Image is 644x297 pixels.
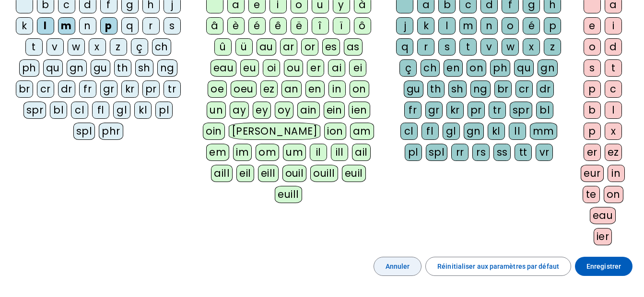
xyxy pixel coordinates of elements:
div: ez [260,80,278,98]
div: pr [468,102,485,119]
div: v [480,38,498,56]
div: m [459,17,477,34]
span: Enregistrer [586,261,621,272]
div: or [301,38,318,56]
div: spl [426,144,448,161]
div: ou [284,59,303,77]
div: l [438,17,456,34]
div: ô [354,17,371,34]
div: ein [324,102,345,119]
div: on [604,186,623,203]
div: oe [208,80,227,98]
div: v [47,38,64,56]
div: t [459,38,477,56]
div: p [100,17,117,34]
div: dr [58,80,75,98]
div: gn [538,59,558,77]
div: ll [509,123,526,140]
div: cr [37,80,54,98]
div: sh [448,80,467,98]
div: q [121,17,139,34]
div: b [584,102,601,119]
button: Annuler [374,257,422,276]
div: un [207,102,226,119]
div: ail [352,144,371,161]
div: cr [515,80,533,98]
div: mm [530,123,557,140]
div: gn [67,59,87,77]
div: ey [253,102,271,119]
div: im [233,144,252,161]
div: pr [142,80,160,98]
div: ien [349,102,370,119]
div: j [396,17,413,34]
div: bl [536,102,553,119]
div: ay [230,102,249,119]
div: th [427,80,445,98]
div: fl [92,102,109,119]
div: oy [275,102,293,119]
div: vr [536,144,553,161]
div: û [214,38,232,56]
div: ei [349,59,366,77]
div: cl [400,123,418,140]
div: qu [43,59,63,77]
div: kr [446,102,464,119]
div: gu [404,80,423,98]
div: d [605,38,622,56]
div: ph [490,59,510,77]
div: ss [493,144,511,161]
div: euill [275,186,302,203]
div: bl [50,102,67,119]
div: ar [280,38,297,56]
div: s [164,17,181,34]
div: spl [73,123,95,140]
div: eill [258,165,279,182]
div: sh [135,59,153,77]
div: o [502,17,519,34]
div: ç [399,59,417,77]
div: î [312,17,329,34]
div: qu [514,59,534,77]
div: [PERSON_NAME] [229,123,320,140]
div: an [281,80,302,98]
div: ph [19,59,39,77]
div: oeu [231,80,257,98]
div: spr [510,102,533,119]
div: ai [328,59,345,77]
div: ë [291,17,308,34]
div: on [350,80,369,98]
div: ill [331,144,348,161]
div: p [544,17,561,34]
div: q [396,38,413,56]
div: tr [164,80,181,98]
div: è [227,17,245,34]
div: x [605,123,622,140]
div: kl [134,102,152,119]
div: ch [152,38,171,56]
div: z [544,38,561,56]
div: gu [91,59,110,77]
div: au [257,38,276,56]
div: ier [594,228,612,245]
div: t [25,38,43,56]
div: w [502,38,519,56]
div: um [283,144,306,161]
div: ouil [282,165,307,182]
button: Enregistrer [575,257,632,276]
div: eur [581,165,604,182]
div: il [310,144,327,161]
div: p [584,80,601,98]
div: ouill [310,165,338,182]
div: é [248,17,266,34]
div: ç [131,38,148,56]
div: dr [537,80,554,98]
div: r [142,17,160,34]
div: oi [263,59,280,77]
div: n [480,17,498,34]
div: ï [333,17,350,34]
div: spr [23,102,47,119]
div: z [110,38,127,56]
div: pl [155,102,173,119]
span: Réinitialiser aux paramètres par défaut [437,261,559,272]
